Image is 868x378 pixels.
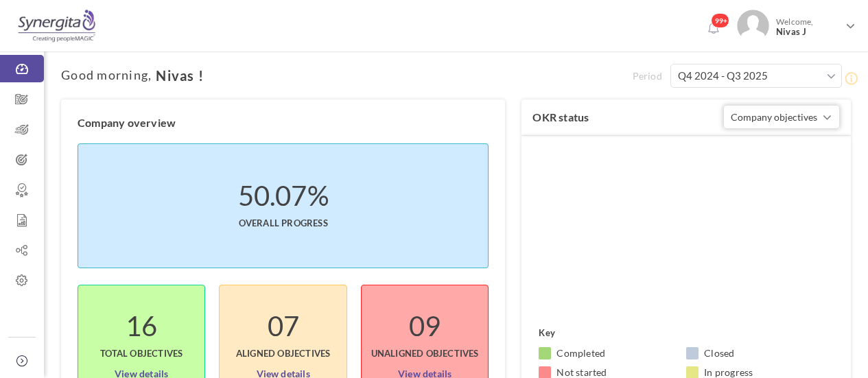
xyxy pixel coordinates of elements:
label: 16 [126,319,157,333]
span: Good morning [61,69,148,82]
span: Nivas ! [152,68,204,83]
span: Period [633,69,670,83]
label: 09 [409,319,441,333]
label: Company overview [78,116,176,130]
h1: , [61,68,633,83]
span: Total objectives [100,333,183,360]
label: 07 [268,319,299,333]
span: Company objectives [731,111,817,123]
img: Photo [737,10,769,42]
img: Logo [16,9,97,43]
span: Welcome, [769,10,844,44]
label: OKR status [532,110,589,124]
button: Company objectives [723,105,840,129]
span: Aligned Objectives [236,333,331,360]
span: UnAligned Objectives [371,333,479,360]
a: Notifications [703,18,725,40]
span: Nivas J [776,27,841,37]
label: Key [539,326,555,340]
a: Photo Welcome,Nivas J [731,4,861,45]
small: Completed [556,346,605,360]
span: 99+ [711,13,729,28]
small: Closed [704,346,734,360]
label: 50.07% [238,189,329,202]
span: Overall progress [239,202,328,230]
input: Select Period * [670,64,842,88]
